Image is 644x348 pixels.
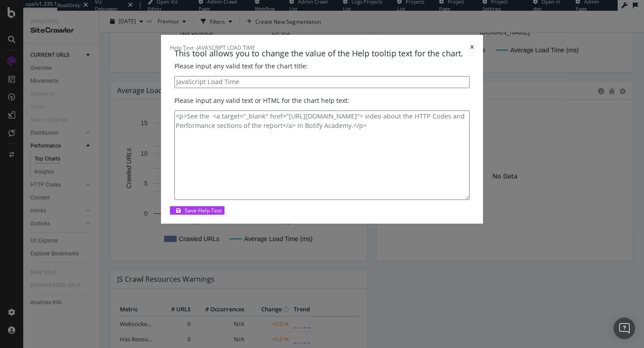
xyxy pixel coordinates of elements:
[185,207,222,214] div: Save Help Text
[174,49,470,58] h4: This tool allows you to change the value of the Help tooltip text for the chart.
[470,44,474,51] div: times
[174,63,470,69] h5: Please input any valid text for the chart title:
[170,44,255,51] div: Help Text -
[170,206,225,215] button: Save Help Text
[197,44,255,51] span: JAVASCRIPT LOAD TIME
[161,35,483,224] div: modal
[614,318,635,339] div: Open Intercom Messenger
[174,110,470,200] textarea: <p>See the <a target="_blank" href="[URL][DOMAIN_NAME]"> video about the HTTP Codes and Performan...
[174,76,470,88] input: No title has been specified for this chart.
[174,97,470,104] h5: Please input any valid text or HTML for the chart help text:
